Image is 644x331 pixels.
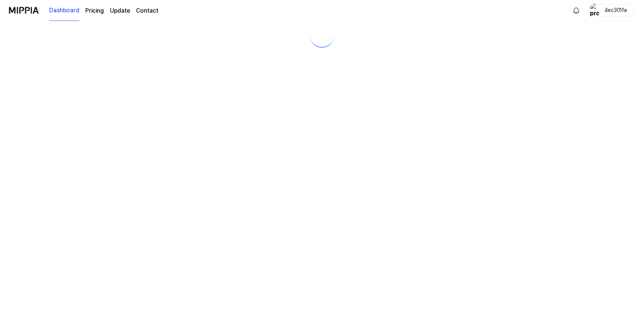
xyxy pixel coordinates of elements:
a: Update [110,6,130,15]
img: 알림 [572,6,581,15]
a: Pricing [85,6,104,15]
div: 4ec301fa [601,6,630,14]
a: Contact [136,6,158,15]
button: profile4ec301fa [587,4,635,17]
img: profile [590,3,599,18]
a: Dashboard [49,0,79,21]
